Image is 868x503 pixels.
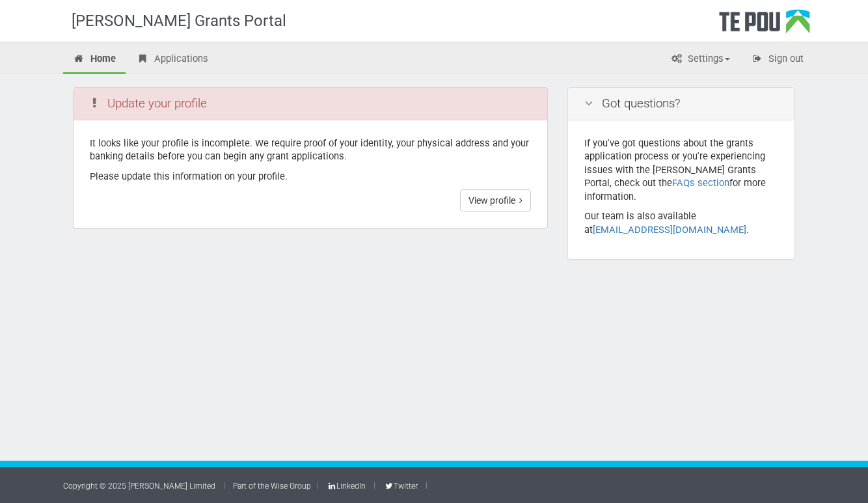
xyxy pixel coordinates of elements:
a: Sign out [741,46,813,74]
div: Got questions? [568,88,794,120]
div: Te Pou Logo [719,9,810,42]
a: [EMAIL_ADDRESS][DOMAIN_NAME] [593,224,746,236]
a: Twitter [383,482,417,491]
p: Please update this information on your profile. [90,170,531,184]
a: Part of the Wise Group [233,482,311,491]
a: LinkedIn [327,482,366,491]
p: If you've got questions about the grants application process or you're experiencing issues with t... [584,137,778,204]
a: Settings [660,46,740,74]
a: Applications [127,46,218,74]
a: FAQs section [672,177,729,189]
div: Update your profile [74,88,547,120]
a: Home [63,46,126,74]
p: Our team is also available at . [584,210,778,236]
p: It looks like your profile is incomplete. We require proof of your identity, your physical addres... [90,137,531,163]
a: View profile [460,189,531,211]
a: Copyright © 2025 [PERSON_NAME] Limited [63,482,215,491]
